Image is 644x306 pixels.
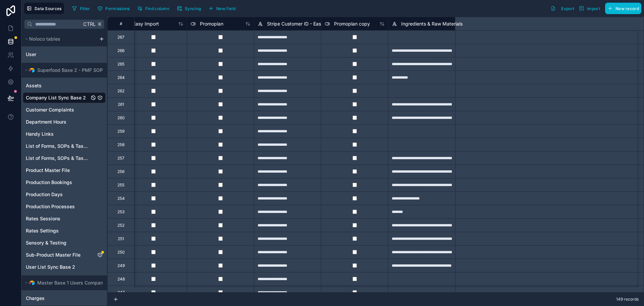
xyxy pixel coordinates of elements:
[69,3,93,13] button: Filter
[200,20,223,27] span: Promoplan
[117,290,125,295] div: 247
[117,169,124,174] div: 256
[616,297,639,302] span: 149 records
[83,20,96,28] span: Ctrl
[174,3,206,13] a: Syncing
[334,20,370,27] span: Promoplan copy
[113,21,129,26] div: #
[95,3,132,13] button: Permissions
[117,182,124,188] div: 255
[117,250,125,255] div: 250
[602,3,641,14] a: New record
[117,196,125,201] div: 254
[135,3,172,13] button: Find column
[117,88,124,94] div: 262
[605,3,641,14] button: New record
[174,3,203,13] button: Syncing
[117,115,125,121] div: 260
[117,75,125,80] div: 264
[206,3,238,13] button: New field
[133,20,159,27] span: Easy Import
[117,61,124,67] div: 265
[117,129,124,134] div: 259
[118,236,124,242] div: 251
[117,276,125,282] div: 248
[117,156,124,161] div: 257
[97,22,102,27] span: K
[587,6,600,11] span: Import
[105,6,129,11] span: Permissions
[117,35,124,40] div: 267
[615,6,639,11] span: New record
[80,6,90,11] span: Filter
[267,20,352,27] span: Stripe Customer ID - Easy Food Labels
[216,6,235,11] span: New field
[24,3,64,14] button: Data Sources
[117,142,124,147] div: 258
[95,3,135,13] a: Permissions
[577,3,602,14] button: Import
[117,48,124,53] div: 266
[117,263,125,268] div: 249
[185,6,201,11] span: Syncing
[118,102,124,107] div: 261
[561,6,574,11] span: Export
[117,209,124,215] div: 253
[117,223,124,228] div: 252
[35,6,62,11] span: Data Sources
[145,6,169,11] span: Find column
[401,20,463,27] span: Ingredients & Raw Materials
[548,3,577,14] button: Export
